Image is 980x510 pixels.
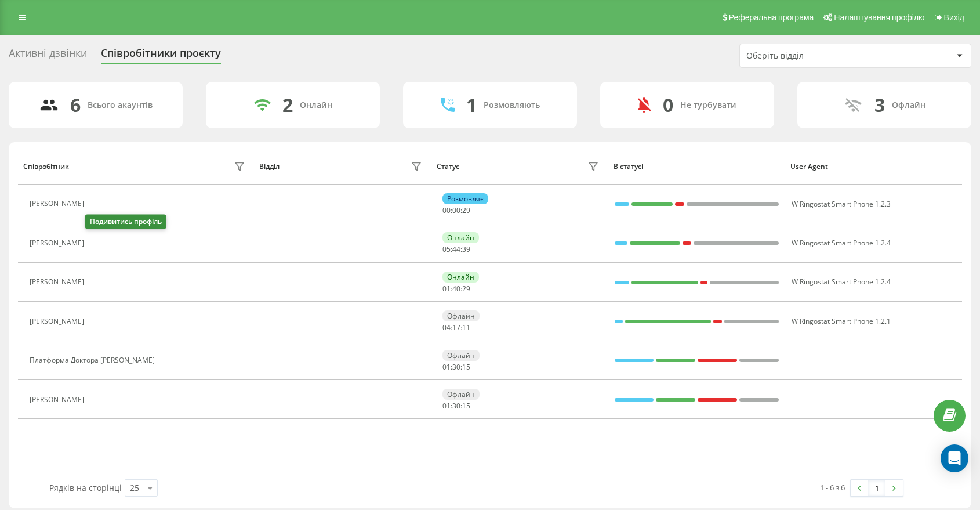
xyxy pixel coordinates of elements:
div: 25 [130,482,139,494]
div: Платформа Доктора [PERSON_NAME] [30,356,158,364]
div: Розмовляють [484,100,540,110]
div: Офлайн [442,310,480,321]
span: Реферальна програма [729,13,814,22]
div: 1 - 6 з 6 [820,482,845,493]
a: 1 [868,480,885,496]
div: Офлайн [442,350,480,361]
span: 30 [452,362,460,372]
div: : : [442,402,470,410]
span: 01 [442,362,451,372]
div: Онлайн [300,100,332,110]
div: : : [442,324,470,332]
div: : : [442,363,470,371]
div: Розмовляє [442,193,488,204]
div: Open Intercom Messenger [941,444,968,472]
div: 6 [70,94,81,116]
span: W Ringostat Smart Phone 1.2.3 [792,199,891,209]
div: Подивитись профіль [85,215,166,229]
span: 44 [452,244,460,254]
div: Всього акаунтів [88,100,153,110]
div: [PERSON_NAME] [30,200,87,208]
div: Офлайн [442,389,480,400]
span: Вихід [944,13,964,22]
div: Співробітники проєкту [101,47,221,65]
div: Офлайн [892,100,925,110]
span: 29 [462,284,470,294]
div: Оберіть відділ [746,51,885,61]
div: 3 [874,94,885,116]
span: 11 [462,323,470,332]
div: : : [442,285,470,293]
div: Онлайн [442,232,479,243]
span: 30 [452,401,460,411]
div: Співробітник [23,162,69,171]
div: [PERSON_NAME] [30,278,87,286]
span: 15 [462,362,470,372]
span: 00 [452,205,460,215]
span: W Ringostat Smart Phone 1.2.4 [792,238,891,248]
div: 2 [282,94,293,116]
div: [PERSON_NAME] [30,239,87,247]
span: 04 [442,323,451,332]
div: [PERSON_NAME] [30,317,87,325]
span: 39 [462,244,470,254]
span: 00 [442,205,451,215]
span: 01 [442,284,451,294]
div: Активні дзвінки [9,47,87,65]
div: Онлайн [442,272,479,283]
span: 05 [442,244,451,254]
div: [PERSON_NAME] [30,396,87,404]
div: Статус [437,162,459,171]
div: В статусі [614,162,779,171]
span: 01 [442,401,451,411]
span: W Ringostat Smart Phone 1.2.4 [792,277,891,287]
div: 1 [466,94,477,116]
div: : : [442,207,470,215]
span: 40 [452,284,460,294]
div: Не турбувати [680,100,736,110]
span: Рядків на сторінці [49,482,122,493]
div: User Agent [790,162,956,171]
span: 29 [462,205,470,215]
div: 0 [663,94,673,116]
div: : : [442,245,470,254]
span: 17 [452,323,460,332]
span: Налаштування профілю [834,13,924,22]
span: 15 [462,401,470,411]
span: W Ringostat Smart Phone 1.2.1 [792,316,891,326]
div: Відділ [259,162,280,171]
